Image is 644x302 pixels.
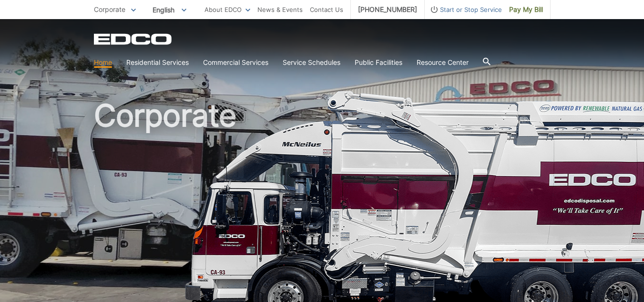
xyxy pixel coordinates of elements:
a: Residential Services [126,57,189,68]
a: Service Schedules [283,57,340,68]
a: Commercial Services [203,57,268,68]
a: Home [94,57,112,68]
span: Corporate [94,5,125,13]
a: Contact Us [310,4,343,15]
a: Resource Center [417,57,469,68]
a: EDCD logo. Return to the homepage. [94,33,173,45]
a: About EDCO [204,4,250,15]
span: Pay My Bill [509,4,543,15]
a: News & Events [257,4,303,15]
a: Public Facilities [355,57,402,68]
span: English [145,2,194,18]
